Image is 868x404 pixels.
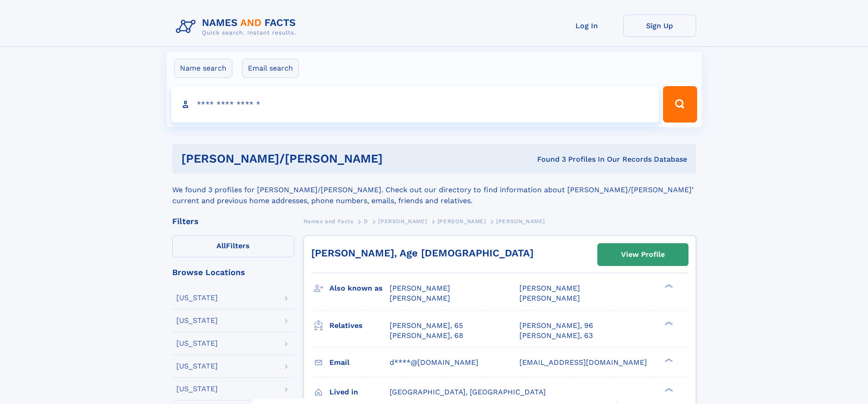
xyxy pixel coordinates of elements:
[519,284,580,292] span: [PERSON_NAME]
[176,294,218,302] div: [US_STATE]
[378,215,427,227] a: [PERSON_NAME]
[598,244,688,266] a: View Profile
[621,244,665,265] div: View Profile
[519,358,647,367] span: [EMAIL_ADDRESS][DOMAIN_NAME]
[172,235,294,257] label: Filters
[663,320,673,326] div: ❯
[519,321,593,331] a: [PERSON_NAME], 96
[172,15,303,39] img: Logo Names and Facts
[172,174,696,206] div: We found 3 profiles for [PERSON_NAME]/[PERSON_NAME]. Check out our directory to find information ...
[303,215,354,227] a: Names and Facts
[329,281,390,296] h3: Also known as
[390,321,463,331] a: [PERSON_NAME], 65
[437,218,486,225] span: [PERSON_NAME]
[390,331,463,341] a: [PERSON_NAME], 68
[550,15,623,37] a: Log In
[623,15,696,37] a: Sign Up
[519,294,580,302] span: [PERSON_NAME]
[181,153,460,164] h1: [PERSON_NAME]/[PERSON_NAME]
[519,331,593,341] a: [PERSON_NAME], 63
[329,355,390,370] h3: Email
[364,215,368,227] a: D
[390,294,450,302] span: [PERSON_NAME]
[437,215,486,227] a: [PERSON_NAME]
[390,388,546,396] span: [GEOGRAPHIC_DATA], [GEOGRAPHIC_DATA]
[172,217,294,225] div: Filters
[176,340,218,347] div: [US_STATE]
[329,384,390,400] h3: Lived in
[329,318,390,333] h3: Relatives
[496,218,545,225] span: [PERSON_NAME]
[174,59,232,78] label: Name search
[311,247,534,259] a: [PERSON_NAME], Age [DEMOGRAPHIC_DATA]
[176,385,218,393] div: [US_STATE]
[390,284,450,292] span: [PERSON_NAME]
[172,268,294,276] div: Browse Locations
[663,387,673,393] div: ❯
[663,86,697,123] button: Search Button
[176,317,218,324] div: [US_STATE]
[663,283,673,289] div: ❯
[242,59,299,78] label: Email search
[176,363,218,370] div: [US_STATE]
[378,218,427,225] span: [PERSON_NAME]
[216,241,226,250] span: All
[171,86,659,123] input: search input
[663,357,673,363] div: ❯
[364,218,368,225] span: D
[460,154,687,164] div: Found 3 Profiles In Our Records Database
